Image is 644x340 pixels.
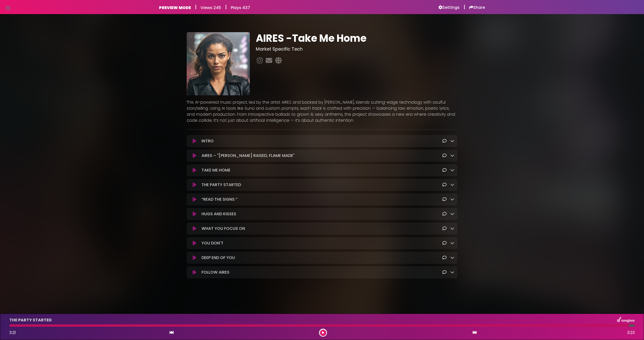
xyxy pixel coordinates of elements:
[202,226,245,232] p: WHAT YOU FOCUS ON
[464,4,465,10] h5: |
[438,5,460,10] a: Settings
[231,5,250,10] h6: Plays 437
[195,4,196,10] h5: |
[469,5,485,10] a: Share
[256,32,457,44] h1: AIRES -Take Me Home
[225,4,227,10] h5: |
[187,32,250,95] img: nY8tuuUUROaZ0ycu6YtA
[202,138,214,144] p: INTRO
[202,167,230,173] p: TAKE ME HOME
[159,5,191,10] h6: PREVIEW MODE
[202,153,295,159] p: AIRES – "[PERSON_NAME] RAISED, FLAME MADE"
[202,196,237,202] p: “READ THE SIGNS ”
[202,269,229,275] p: FOLLOW AIRES
[187,99,457,123] p: This AI-powered music project, led by the artist AIRES and backed by [PERSON_NAME], blends cuttin...
[202,211,236,217] p: HUGS AND KISSES
[202,240,223,246] p: YOU DON'T
[200,5,221,10] h6: Views 245
[202,182,241,188] p: THE PARTY STARTED
[256,46,457,52] h3: Market Specific Tech
[202,255,235,261] p: DEEP END OF YOU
